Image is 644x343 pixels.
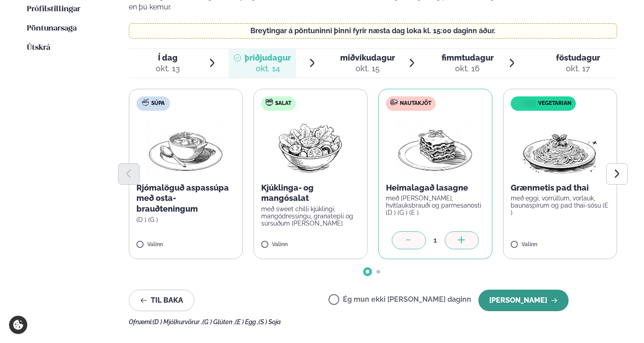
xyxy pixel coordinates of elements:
img: icon [513,99,538,108]
a: Útskrá [27,43,50,53]
div: okt. 17 [556,63,600,74]
button: Til baka [129,290,194,311]
span: (E ) Egg , [235,318,258,326]
div: okt. 15 [340,63,395,74]
span: Salat [275,100,291,107]
button: [PERSON_NAME] [478,290,569,311]
a: Prófílstillingar [27,4,80,15]
span: Go to slide 2 [377,270,380,274]
span: Pöntunarsaga [27,25,77,32]
a: Cookie settings [9,316,27,334]
img: Soup.png [146,118,225,175]
span: Nautakjöt [400,100,431,107]
p: (D ) (G ) [136,216,235,223]
img: salad.svg [266,99,273,106]
span: (G ) Glúten , [202,318,235,326]
img: Spagetti.png [521,118,600,175]
p: Heimalagað lasagne [386,182,485,193]
p: Grænmetis pad thai [511,182,609,193]
span: föstudagur [556,53,600,62]
button: Previous slide [118,163,140,185]
img: beef.svg [390,99,398,106]
p: með eggi, vorrúllum, vorlauk, baunaspírum og pad thai-sósu (E ) [511,195,609,216]
div: 1 [426,235,445,245]
img: soup.svg [142,99,149,106]
div: okt. 13 [156,63,180,74]
a: Pöntunarsaga [27,23,77,34]
span: þriðjudagur [245,53,291,62]
button: Next slide [606,163,628,185]
p: Breytingar á pöntuninni þinni fyrir næsta dag loka kl. 15:00 daginn áður. [138,27,608,35]
p: með sweet chilli kjúklingi, mangódressingu, granatepli og súrsuðum [PERSON_NAME] [261,205,360,227]
img: Salad.png [271,118,350,175]
span: Vegetarian [538,100,571,107]
div: okt. 16 [442,63,494,74]
span: miðvikudagur [340,53,395,62]
span: (D ) Mjólkurvörur , [153,318,202,326]
div: Ofnæmi: [129,318,618,326]
img: Lasagna.png [396,118,475,175]
span: Útskrá [27,44,50,52]
p: Rjómalöguð aspassúpa með osta-brauðteningum [136,182,235,215]
span: Go to slide 1 [366,270,369,274]
div: okt. 14 [245,63,291,74]
p: með [PERSON_NAME], hvítlauksbrauði og parmesanosti (D ) (G ) (E ) [386,195,485,216]
p: Kjúklinga- og mangósalat [261,182,360,204]
span: Súpa [151,100,165,107]
span: Í dag [156,52,180,63]
span: Prófílstillingar [27,5,80,13]
span: (S ) Soja [258,318,281,326]
span: fimmtudagur [442,53,494,62]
